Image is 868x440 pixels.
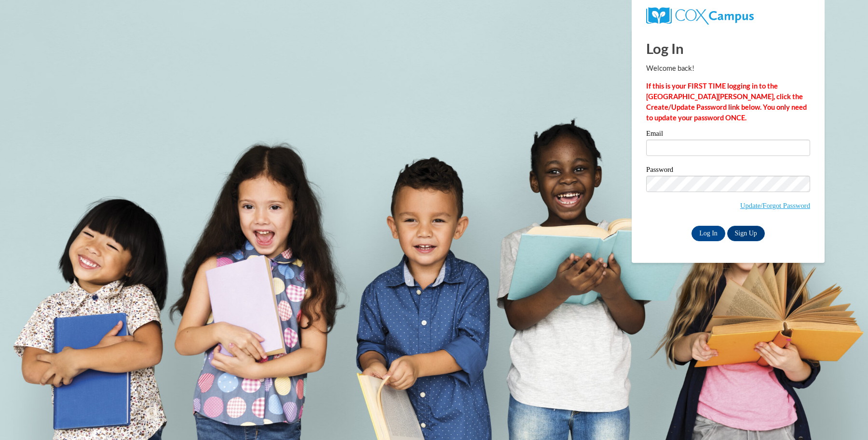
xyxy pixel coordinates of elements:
input: Log In [692,226,725,241]
label: Password [646,166,810,176]
p: Welcome back! [646,63,810,74]
strong: If this is your FIRST TIME logging in to the [GEOGRAPHIC_DATA][PERSON_NAME], click the Create/Upd... [646,82,807,122]
label: Email [646,130,810,140]
a: Sign Up [727,226,765,241]
img: COX Campus [646,7,754,25]
a: Update/Forgot Password [740,202,810,209]
a: COX Campus [646,11,754,19]
h1: Log In [646,39,810,58]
